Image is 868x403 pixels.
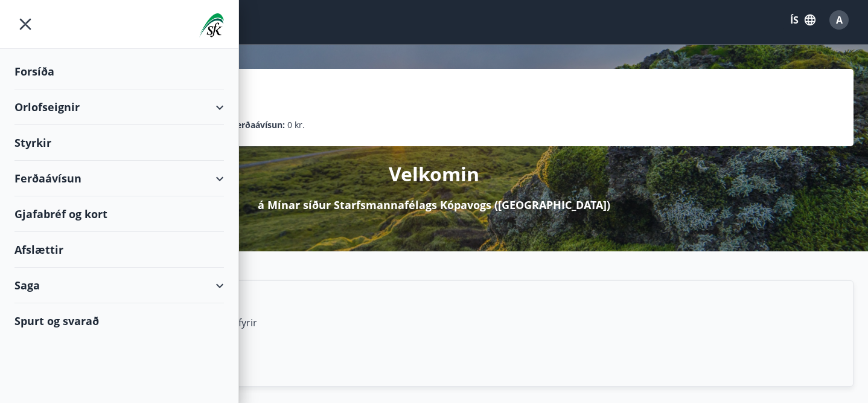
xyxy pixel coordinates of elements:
[825,5,854,34] button: A
[14,196,224,232] div: Gjafabréf og kort
[783,9,822,31] button: ÍS
[14,232,224,268] div: Afslættir
[14,161,224,196] div: Ferðaávísun
[14,268,224,303] div: Saga
[836,13,843,27] span: A
[232,118,285,132] p: Ferðaávísun :
[287,118,305,132] span: 0 kr.
[14,89,224,125] div: Orlofseignir
[14,13,36,35] button: menu
[14,54,224,89] div: Forsíða
[199,13,224,37] img: union_logo
[14,125,224,161] div: Styrkir
[14,303,224,338] div: Spurt og svarað
[389,161,479,187] p: Velkomin
[258,197,610,213] p: á Mínar síður Starfsmannafélags Kópavogs ([GEOGRAPHIC_DATA])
